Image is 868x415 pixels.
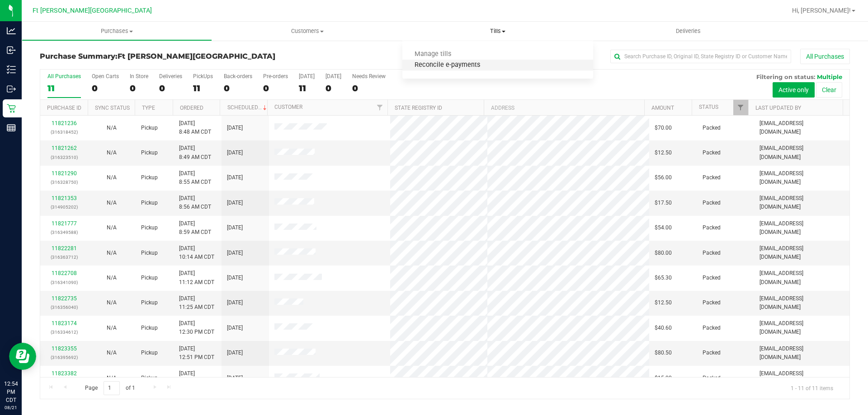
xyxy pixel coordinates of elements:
button: N/A [107,298,117,307]
a: 11823174 [52,320,77,326]
span: Not Applicable [107,224,117,231]
span: Not Applicable [107,325,117,331]
span: Not Applicable [107,299,117,306]
span: [DATE] [227,149,243,157]
div: 0 [352,83,386,93]
span: [DATE] [227,199,243,207]
span: Pickup [141,149,158,157]
input: 1 [104,381,120,395]
div: [DATE] [299,73,315,79]
span: [EMAIL_ADDRESS][DOMAIN_NAME] [759,369,844,387]
span: Not Applicable [107,375,117,381]
span: [DATE] [227,349,243,357]
span: Packed [703,124,721,132]
span: [EMAIL_ADDRESS][DOMAIN_NAME] [759,194,844,211]
span: Packed [703,324,721,332]
button: All Purchases [800,49,850,64]
p: (316328750) [46,178,82,187]
span: $40.60 [655,324,672,332]
p: (316356040) [46,303,82,312]
span: Purchases [22,27,212,35]
span: [EMAIL_ADDRESS][DOMAIN_NAME] [759,319,844,336]
span: Ft [PERSON_NAME][GEOGRAPHIC_DATA] [33,7,152,14]
button: N/A [107,199,117,207]
span: [DATE] [227,249,243,257]
input: Search Purchase ID, Original ID, State Registry ID or Customer Name... [610,50,791,63]
p: (316334612) [46,328,82,336]
span: Not Applicable [107,149,117,156]
span: [DATE] [227,298,243,307]
span: [DATE] 12:53 PM CDT [179,369,214,387]
inline-svg: Reports [7,123,16,132]
a: 11821262 [52,145,77,151]
a: Customer [274,104,302,110]
a: 11822735 [52,295,77,302]
span: [EMAIL_ADDRESS][DOMAIN_NAME] [759,119,844,136]
span: [DATE] [227,374,243,382]
p: (316323510) [46,153,82,162]
span: [DATE] [227,324,243,332]
div: 0 [130,83,148,93]
div: 0 [325,83,341,93]
span: Packed [703,349,721,357]
span: Not Applicable [107,350,117,356]
inline-svg: Inventory [7,65,16,74]
span: Pickup [141,324,158,332]
span: Pickup [141,374,158,382]
p: (316349588) [46,228,82,237]
span: Multiple [817,73,842,80]
button: Active only [773,82,815,98]
span: [DATE] 12:30 PM CDT [179,319,214,336]
p: (316395692) [46,353,82,362]
a: 11823355 [52,345,77,352]
span: Pickup [141,173,158,182]
a: Amount [651,105,674,111]
span: [DATE] [227,224,243,232]
a: Deliveries [593,22,783,41]
span: Packed [703,173,721,182]
div: All Purchases [47,73,81,79]
span: $15.00 [655,374,672,382]
span: $12.50 [655,298,672,307]
span: [DATE] 12:51 PM CDT [179,345,214,362]
span: [DATE] 8:49 AM CDT [179,144,211,161]
a: 11822281 [52,245,77,252]
button: N/A [107,149,117,157]
span: [EMAIL_ADDRESS][DOMAIN_NAME] [759,169,844,187]
span: Packed [703,224,721,232]
span: [EMAIL_ADDRESS][DOMAIN_NAME] [759,244,844,261]
span: Not Applicable [107,174,117,181]
inline-svg: Analytics [7,26,16,35]
span: [EMAIL_ADDRESS][DOMAIN_NAME] [759,219,844,237]
span: Packed [703,199,721,207]
span: [DATE] [227,124,243,132]
span: $17.50 [655,199,672,207]
span: [EMAIL_ADDRESS][DOMAIN_NAME] [759,269,844,286]
span: Page of 1 [77,381,142,395]
span: Not Applicable [107,250,117,256]
span: Not Applicable [107,200,117,206]
span: Packed [703,249,721,257]
span: $70.00 [655,124,672,132]
span: Reconcile e-payments [402,61,492,69]
inline-svg: Outbound [7,84,16,93]
span: $56.00 [655,173,672,182]
a: Ordered [180,105,203,111]
span: Tills [402,27,593,35]
p: (316341090) [46,278,82,287]
p: (316363712) [46,253,82,261]
button: N/A [107,224,117,232]
span: $65.30 [655,274,672,282]
span: [DATE] 8:55 AM CDT [179,169,211,187]
span: [DATE] 11:25 AM CDT [179,294,214,312]
div: PickUps [193,73,213,79]
div: 0 [224,83,252,93]
span: $80.00 [655,249,672,257]
a: Purchase ID [47,105,81,111]
button: N/A [107,173,117,182]
span: [DATE] 8:56 AM CDT [179,194,211,211]
a: Filter [733,100,748,115]
span: 1 - 11 of 11 items [783,381,840,395]
span: Packed [703,374,721,382]
span: [EMAIL_ADDRESS][DOMAIN_NAME] [759,345,844,362]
